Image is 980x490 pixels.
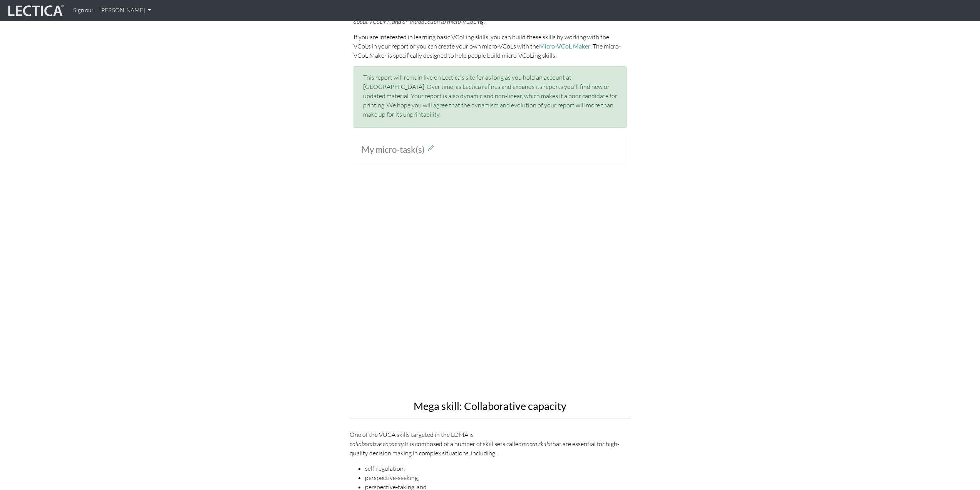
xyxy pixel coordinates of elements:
[6,3,64,18] img: lecticalive
[96,3,154,18] a: [PERSON_NAME]
[70,3,96,18] a: Sign out
[350,430,631,458] p: One of the VUCA skills targeted in the LDMA is
[350,400,631,412] h2: Mega skill: Collaborative capacity
[365,464,631,473] li: self-regulation,
[350,439,631,458] div: It is composed of a number of skill sets called that are essential for high-quality decision maki...
[350,440,404,448] em: collaborative capacity.
[365,473,631,482] li: perspective-seeking,
[353,8,621,25] em: Before you read any further, check out the ; page on our website. On it, you will find detailed i...
[522,440,550,448] em: macro skills
[353,32,627,60] p: If you are interested in learning basic VCoLing skills, you can build these skills by working wit...
[539,42,590,50] a: Micro-VCoL Maker
[363,73,617,119] p: This report will remain live on Lectica's site for as long as you hold an account at [GEOGRAPHIC_...
[362,144,425,155] span: My micro-task(s)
